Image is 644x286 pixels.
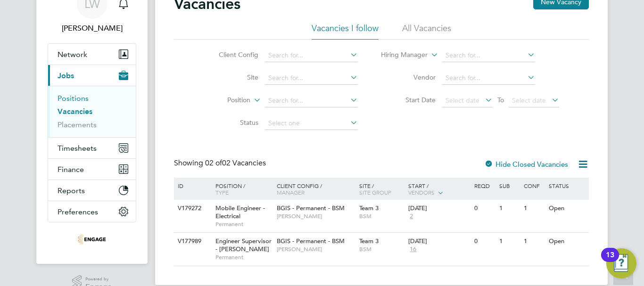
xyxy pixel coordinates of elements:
div: [DATE] [408,204,470,212]
label: Hiring Manager [373,50,428,60]
div: Position / [208,178,274,200]
div: Sub [497,178,521,194]
input: Search for... [442,72,535,85]
span: 16 [408,245,418,253]
span: 2 [408,212,414,221]
button: Preferences [48,201,136,222]
button: Reports [48,180,136,201]
a: Placements [58,120,97,129]
li: All Vacancies [402,23,451,40]
div: V179272 [175,200,208,217]
div: Reqd [472,178,496,194]
div: Start / [406,178,472,201]
div: Jobs [48,86,136,137]
div: Client Config / [274,178,357,200]
div: Showing [174,158,268,168]
label: Site [204,73,258,82]
div: Open [546,200,587,217]
input: Search for... [265,72,358,85]
span: Select date [446,96,479,105]
span: Network [58,50,87,59]
span: BSM [359,245,404,253]
div: V177989 [175,233,208,250]
span: Engineer Supervisor - [PERSON_NAME] [215,237,272,253]
span: Finance [58,165,84,174]
button: Finance [48,159,136,180]
span: Reports [58,186,85,195]
span: Jobs [58,71,74,80]
div: Site / [357,178,406,200]
span: Preferences [58,207,98,216]
span: [PERSON_NAME] [277,212,355,220]
span: 02 Vacancies [205,158,266,168]
input: Search for... [265,49,358,62]
span: Powered by [85,275,112,283]
span: BSM [359,212,404,220]
div: Conf [521,178,546,194]
button: Open Resource Center, 13 new notifications [606,248,636,278]
input: Search for... [442,49,535,62]
img: serlimited-logo-retina.png [78,232,106,247]
div: ID [175,178,208,194]
a: Vacancies [58,107,92,116]
span: Team 3 [359,237,379,245]
div: [DATE] [408,237,470,245]
button: Jobs [48,65,136,86]
span: 02 of [205,158,222,168]
span: Manager [277,188,305,196]
div: 1 [521,233,546,250]
span: Vendors [408,188,435,196]
span: BGIS - Permanent - BSM [277,204,345,212]
span: Timesheets [58,144,97,153]
div: Status [546,178,587,194]
div: Open [546,233,587,250]
button: Timesheets [48,138,136,158]
span: Team 3 [359,204,379,212]
span: Permanent [215,221,272,228]
input: Search for... [265,94,358,107]
span: BGIS - Permanent - BSM [277,237,345,245]
label: Status [204,118,258,127]
span: To [495,94,507,106]
button: Network [48,44,136,65]
span: Permanent [215,253,272,261]
div: 1 [497,200,521,217]
span: [PERSON_NAME] [277,245,355,253]
li: Vacancies I follow [312,23,379,40]
a: Positions [58,94,89,103]
input: Select one [265,117,358,130]
span: Liam Wright [48,23,136,34]
span: Type [215,188,229,196]
label: Hide Closed Vacancies [484,160,568,169]
span: Site Group [359,188,391,196]
div: 0 [472,233,496,250]
span: Mobile Engineer - Electrical [215,204,265,220]
div: 0 [472,200,496,217]
div: 1 [497,233,521,250]
label: Vendor [381,73,436,82]
div: 1 [521,200,546,217]
a: Go to home page [48,232,136,247]
label: Client Config [204,50,258,59]
label: Position [196,96,250,105]
label: Start Date [381,96,436,104]
span: Select date [512,96,546,105]
div: 13 [606,255,614,267]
